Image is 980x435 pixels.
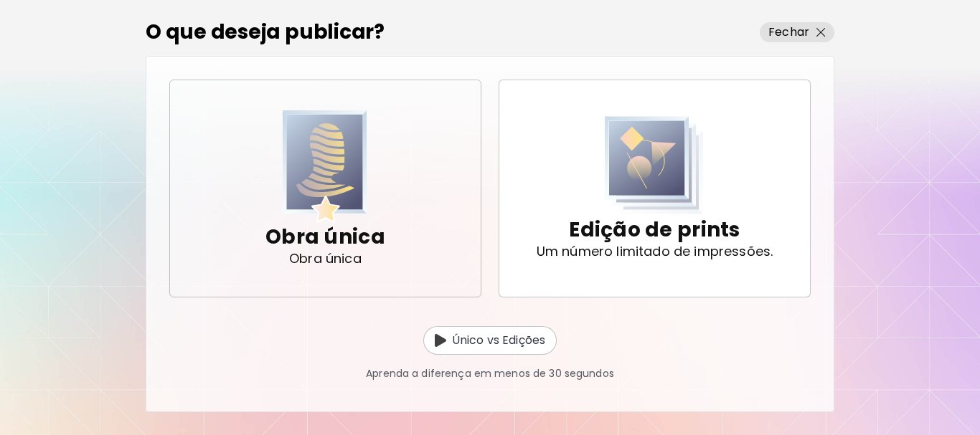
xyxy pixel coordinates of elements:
img: Print Edition [605,116,704,214]
p: Aprenda a diferença em menos de 30 segundos [366,366,614,381]
p: Obra única [289,252,362,266]
img: Unique vs Edition [435,334,446,347]
button: Print EditionEdição de printsUm número limitado de impressões. [499,80,811,297]
p: Edição de prints [569,216,740,244]
p: Único vs Edições [452,332,545,349]
button: Unique ArtworkObra únicaObra única [169,80,481,297]
p: Obra única [265,223,385,252]
img: Unique Artwork [283,110,367,223]
button: Unique vs EditionÚnico vs Edições [423,326,557,355]
p: Um número limitado de impressões. [537,244,773,259]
